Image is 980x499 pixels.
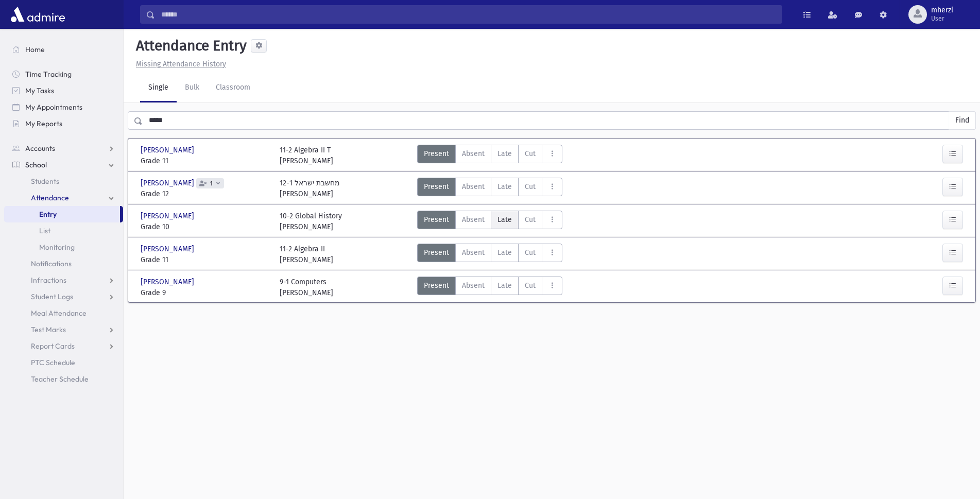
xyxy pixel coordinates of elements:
span: Entry [39,210,57,219]
span: Grade 11 [141,254,269,265]
div: 9-1 Computers [PERSON_NAME] [280,277,333,298]
input: Search [155,5,782,24]
span: Late [497,214,512,225]
div: 10-2 Global History [PERSON_NAME] [280,211,342,232]
a: Notifications [4,255,123,272]
span: Late [497,247,512,258]
span: Late [497,280,512,291]
span: [PERSON_NAME] [141,211,196,221]
a: My Reports [4,115,123,132]
span: Test Marks [31,325,66,334]
a: Bulk [177,74,208,102]
a: Accounts [4,140,123,157]
span: Student Logs [31,292,73,301]
a: Students [4,173,123,190]
span: Grade 10 [141,221,269,232]
span: Present [424,280,449,291]
div: AttTypes [417,244,562,265]
span: Cut [525,214,536,225]
h5: Attendance Entry [132,37,247,55]
span: Absent [462,214,485,225]
span: Monitoring [39,243,75,252]
a: Infractions [4,272,123,288]
span: Late [497,181,512,192]
a: Attendance [4,190,123,206]
span: Absent [462,181,485,192]
span: Accounts [25,144,55,153]
a: Missing Attendance History [132,60,226,68]
span: Present [424,148,449,159]
span: Cut [525,280,536,291]
a: My Tasks [4,82,123,99]
span: 1 [208,180,215,187]
img: AdmirePro [8,4,67,25]
span: Present [424,181,449,192]
a: PTC Schedule [4,354,123,371]
span: PTC Schedule [31,358,75,367]
span: Absent [462,148,485,159]
span: Present [424,214,449,225]
span: Attendance [31,193,69,202]
div: 12-1 מחשבת ישראל [PERSON_NAME] [280,178,340,199]
span: Home [25,45,45,54]
a: Home [4,41,123,58]
span: User [931,14,953,23]
span: Cut [525,247,536,258]
span: [PERSON_NAME] [141,178,196,188]
span: Time Tracking [25,70,72,79]
span: Cut [525,148,536,159]
u: Missing Attendance History [136,60,226,68]
span: Students [31,177,59,186]
a: Student Logs [4,288,123,305]
a: Meal Attendance [4,305,123,321]
span: Infractions [31,276,66,285]
span: List [39,226,50,235]
span: School [25,160,47,169]
a: School [4,157,123,173]
span: Grade 11 [141,156,269,166]
span: [PERSON_NAME] [141,277,196,287]
span: Absent [462,247,485,258]
div: 11-2 Algebra II [PERSON_NAME] [280,244,333,265]
span: My Tasks [25,86,54,95]
div: AttTypes [417,178,562,199]
span: Grade 9 [141,287,269,298]
span: [PERSON_NAME] [141,145,196,156]
a: Time Tracking [4,66,123,82]
span: Report Cards [31,341,75,351]
span: My Reports [25,119,62,128]
span: mherzl [931,6,953,14]
a: Teacher Schedule [4,371,123,387]
div: AttTypes [417,145,562,166]
a: Test Marks [4,321,123,338]
a: Single [140,74,177,102]
div: 11-2 Algebra II T [PERSON_NAME] [280,145,333,166]
a: My Appointments [4,99,123,115]
a: Classroom [208,74,259,102]
a: Report Cards [4,338,123,354]
span: Late [497,148,512,159]
span: Teacher Schedule [31,374,89,384]
div: AttTypes [417,277,562,298]
span: [PERSON_NAME] [141,244,196,254]
span: Meal Attendance [31,308,87,318]
a: Entry [4,206,120,222]
button: Find [949,112,975,129]
span: Absent [462,280,485,291]
div: AttTypes [417,211,562,232]
a: List [4,222,123,239]
span: My Appointments [25,102,82,112]
span: Present [424,247,449,258]
a: Monitoring [4,239,123,255]
span: Grade 12 [141,188,269,199]
span: Cut [525,181,536,192]
span: Notifications [31,259,72,268]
